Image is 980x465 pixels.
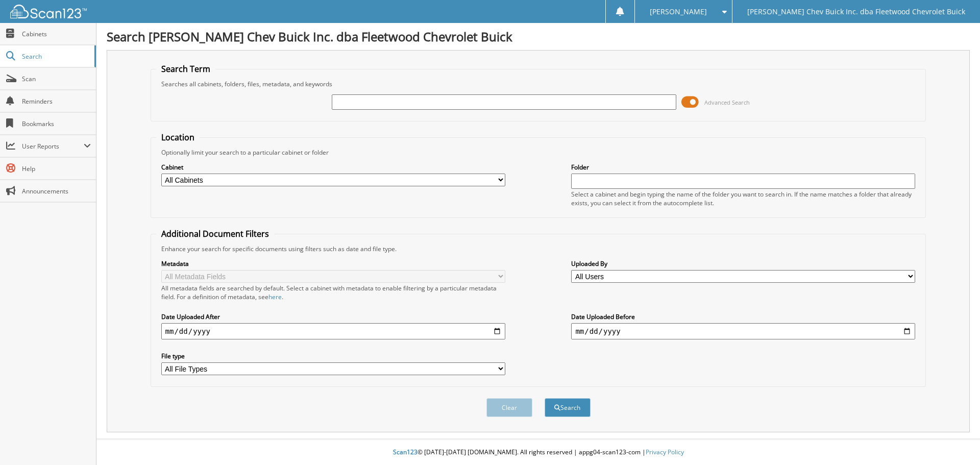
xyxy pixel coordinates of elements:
[747,9,965,15] span: [PERSON_NAME] Chev Buick Inc. dba Fleetwood Chevrolet Buick
[650,9,707,15] span: [PERSON_NAME]
[571,323,915,339] input: end
[393,448,418,456] span: Scan123
[161,284,505,301] div: All metadata fields are searched by default. Select a cabinet with metadata to enable filtering b...
[268,292,282,301] a: here
[161,163,505,172] label: Cabinet
[156,244,921,253] div: Enhance your search for specific documents using filters such as date and file type.
[486,398,532,417] button: Clear
[156,63,215,75] legend: Search Term
[22,30,91,38] span: Cabinets
[156,228,274,239] legend: Additional Document Filters
[545,398,591,417] button: Search
[161,312,505,321] label: Date Uploaded After
[156,80,921,88] div: Searches all cabinets, folders, files, metadata, and keywords
[10,5,87,18] img: scan123-logo-white.svg
[161,352,505,360] label: File type
[571,163,915,172] label: Folder
[704,99,750,106] span: Advanced Search
[646,448,684,456] a: Privacy Policy
[22,119,91,128] span: Bookmarks
[22,187,91,195] span: Announcements
[571,259,915,268] label: Uploaded By
[156,148,921,157] div: Optionally limit your search to a particular cabinet or folder
[161,259,505,268] label: Metadata
[22,97,91,106] span: Reminders
[107,28,970,45] h1: Search [PERSON_NAME] Chev Buick Inc. dba Fleetwood Chevrolet Buick
[22,75,91,83] span: Scan
[22,164,91,173] span: Help
[161,323,505,339] input: start
[571,312,915,321] label: Date Uploaded Before
[96,440,980,465] div: © [DATE]-[DATE] [DOMAIN_NAME]. All rights reserved | appg04-scan123-com |
[929,416,980,465] iframe: Chat Widget
[571,190,915,207] div: Select a cabinet and begin typing the name of the folder you want to search in. If the name match...
[22,52,89,61] span: Search
[156,132,200,143] legend: Location
[22,142,84,151] span: User Reports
